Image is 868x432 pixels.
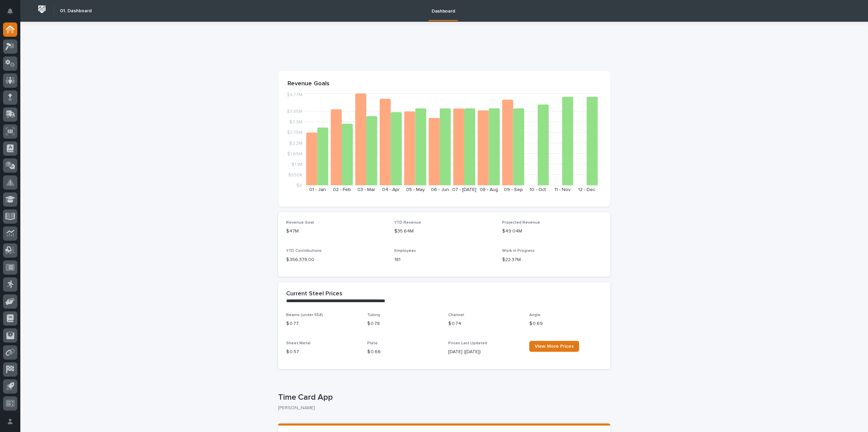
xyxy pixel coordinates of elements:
span: Plate [367,341,378,345]
p: $ 0.69 [529,320,602,327]
span: YTD Contributions [286,249,322,253]
text: 10 - Oct [530,187,546,192]
span: YTD Revenue [394,221,421,225]
p: $47M [286,228,386,235]
span: Work in Progress [502,249,535,253]
p: [DATE] ([DATE]) [448,348,521,356]
p: [PERSON_NAME] [278,405,605,411]
h2: Current Steel Prices [286,290,342,298]
text: 11 - Nov [554,187,571,192]
p: $ 356,378.00 [286,256,386,263]
tspan: $1.1M [292,162,302,167]
p: $22.37M [502,256,602,263]
button: Notifications [3,4,17,18]
a: View More Prices [529,341,579,352]
tspan: $2.2M [289,141,302,145]
span: Prices Last Updated [448,341,487,345]
img: Workspace Logo [36,3,48,16]
span: Projected Revenue [502,221,540,225]
text: 04 - Apr [382,187,400,192]
span: Revenue Goal [286,221,314,225]
text: 09 - Sep [504,187,523,192]
tspan: $550K [288,172,302,177]
span: Tubing [367,313,380,317]
p: $49.04M [502,228,602,235]
p: $ 0.78 [367,320,440,327]
span: View More Prices [535,344,574,349]
text: 01 - Jan [309,187,326,192]
p: 181 [394,256,494,263]
p: $ 0.57 [286,348,359,356]
span: Beams (under 55#) [286,313,323,317]
p: Revenue Goals [288,80,601,88]
text: 05 - May [406,187,425,192]
div: Notifications [8,8,17,19]
tspan: $1.65M [287,151,302,156]
span: Angle [529,313,540,317]
tspan: $2.75M [287,130,302,135]
text: 03 - Mar [357,187,375,192]
span: Employees [394,249,416,253]
p: $ 0.74 [448,320,521,327]
text: 12 - Dec [578,187,595,192]
span: Sheet Metal [286,341,311,345]
h2: 01. Dashboard [60,8,92,14]
text: 07 - [DATE] [452,187,476,192]
tspan: $4.77M [287,92,302,97]
text: 06 - Jun [431,187,449,192]
tspan: $3.3M [289,120,302,124]
p: $35.64M [394,228,494,235]
p: $ 0.77 [286,320,359,327]
tspan: $0 [296,183,302,188]
p: Time Card App [278,393,608,402]
text: 02 - Feb [333,187,351,192]
span: Channel [448,313,464,317]
p: $ 0.66 [367,348,440,356]
text: 08 - Aug [480,187,498,192]
tspan: $3.85M [287,109,302,114]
